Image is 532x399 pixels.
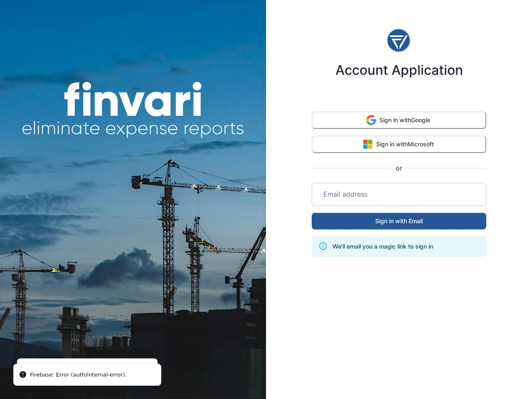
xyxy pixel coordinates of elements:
button: Sign in with Email [312,213,486,229]
img: logo [387,26,411,56]
span: or [392,163,406,173]
img: finvari headline [22,82,244,138]
button: Sign in withGoogle [312,111,486,129]
div: We'll email you a magic link to sign in [332,239,433,254]
h4: Account Application [335,62,463,78]
div: Firebase: Error (auth/internal-error). [30,371,127,379]
button: Sign in withMicrosoft [312,135,486,153]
